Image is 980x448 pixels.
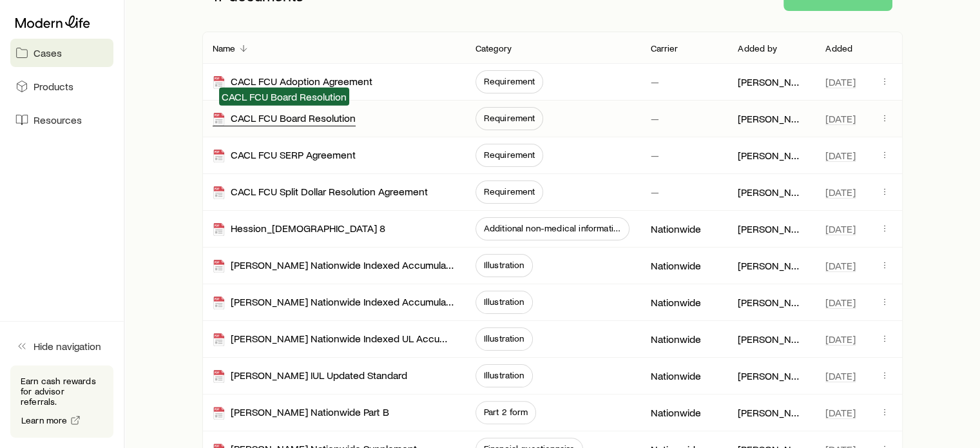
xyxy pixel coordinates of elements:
[650,75,658,88] p: —
[484,297,524,307] span: Illustration
[825,259,856,272] span: [DATE]
[213,148,356,163] div: CACL FCU SERP Agreement
[825,296,856,309] span: [DATE]
[34,340,101,353] span: Hide navigation
[10,365,113,438] div: Earn cash rewards for advisor referrals.Learn more
[650,186,658,199] p: —
[738,222,805,235] p: [PERSON_NAME]
[738,186,805,199] p: [PERSON_NAME]
[213,222,385,237] div: Hession_[DEMOGRAPHIC_DATA] 8
[484,186,535,197] span: Requirement
[738,149,805,162] p: [PERSON_NAME]
[213,75,372,90] div: CACL FCU Adoption Agreement
[213,43,236,54] p: Name
[484,333,524,344] span: Illustration
[825,186,856,199] span: [DATE]
[738,112,805,125] p: [PERSON_NAME]
[34,46,62,59] span: Cases
[825,333,856,346] span: [DATE]
[650,222,700,235] p: Nationwide
[738,43,776,54] p: Added by
[484,370,524,380] span: Illustration
[213,332,455,347] div: [PERSON_NAME] Nationwide Indexed UL Accumulator II 2020- [PERSON_NAME]
[476,43,512,54] p: Category
[650,369,700,382] p: Nationwide
[650,406,700,419] p: Nationwide
[738,406,805,419] p: [PERSON_NAME]
[738,369,805,382] p: [PERSON_NAME]
[738,333,805,346] p: [PERSON_NAME]
[484,113,535,123] span: Requirement
[213,258,455,273] div: [PERSON_NAME] Nationwide Indexed Accumulator IUL revised as approved
[825,222,856,235] span: [DATE]
[825,149,856,162] span: [DATE]
[738,259,805,272] p: [PERSON_NAME]
[825,43,852,54] p: Added
[738,296,805,309] p: [PERSON_NAME]
[484,407,528,417] span: Part 2 form
[213,369,407,384] div: [PERSON_NAME] IUL Updated Standard
[650,43,678,54] p: Carrier
[213,405,389,420] div: [PERSON_NAME] Nationwide Part B
[650,149,658,162] p: —
[10,39,113,67] a: Cases
[484,223,622,233] span: Additional non-medical information
[650,112,658,125] p: —
[825,112,856,125] span: [DATE]
[34,80,73,93] span: Products
[650,296,700,309] p: Nationwide
[484,150,535,160] span: Requirement
[213,185,428,200] div: CACL FCU Split Dollar Resolution Agreement
[738,75,805,88] p: [PERSON_NAME]
[825,406,856,419] span: [DATE]
[21,416,68,425] span: Learn more
[21,376,103,407] p: Earn cash rewards for advisor referrals.
[213,295,455,310] div: [PERSON_NAME] Nationwide Indexed Accumulator IUL revised as approved Updated state-[US_STATE]
[34,113,82,126] span: Resources
[213,112,356,126] div: CACL FCU Board Resolution
[484,260,524,270] span: Illustration
[825,75,856,88] span: [DATE]
[825,369,856,382] span: [DATE]
[484,76,535,86] span: Requirement
[650,259,700,272] p: Nationwide
[10,72,113,101] a: Products
[10,332,113,360] button: Hide navigation
[10,106,113,134] a: Resources
[650,333,700,346] p: Nationwide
